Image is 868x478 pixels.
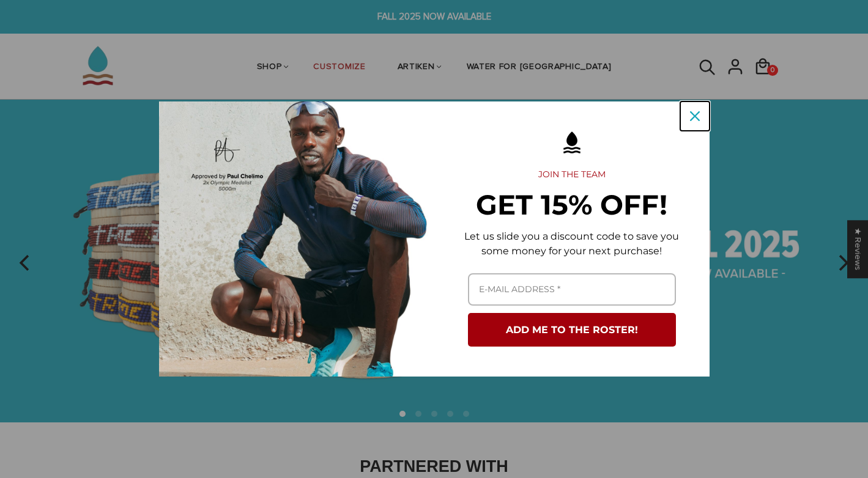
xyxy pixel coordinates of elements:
button: Close [680,101,710,131]
button: ADD ME TO THE ROSTER! [468,313,676,347]
p: Let us slide you a discount code to save you some money for your next purchase! [454,229,690,259]
h2: JOIN THE TEAM [454,169,690,180]
strong: GET 15% OFF! [476,188,667,221]
input: Email field [468,273,676,306]
svg: close icon [690,111,700,121]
